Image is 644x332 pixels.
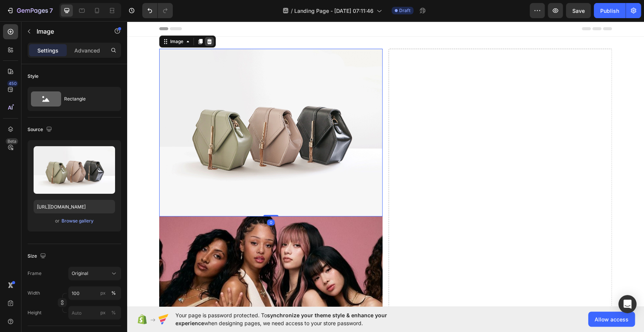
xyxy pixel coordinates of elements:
[28,270,41,277] label: Frame
[109,289,118,298] button: px
[61,217,94,225] button: Browse gallery
[68,286,121,300] input: px%
[55,216,60,225] span: or
[175,311,417,327] span: Your page is password protected. To when designing pages, we need access to your store password.
[72,270,88,277] span: Original
[572,8,585,14] span: Save
[37,27,101,36] p: Image
[49,6,53,15] p: 7
[100,309,106,316] div: px
[98,308,108,317] button: %
[588,312,635,327] button: Allow access
[294,7,373,15] span: Landing Page - [DATE] 07:11:46
[566,3,591,18] button: Save
[68,306,121,320] input: px%
[28,125,54,135] div: Source
[100,290,106,296] div: px
[34,146,115,194] img: preview-image
[74,46,100,54] p: Advanced
[68,267,121,280] button: Original
[127,21,644,306] iframe: Design area
[111,290,116,296] div: %
[28,251,48,261] div: Size
[7,80,18,86] div: 450
[28,309,41,316] label: Height
[98,289,108,298] button: %
[600,7,619,15] div: Publish
[594,3,626,18] button: Publish
[111,309,116,316] div: %
[37,46,58,54] p: Settings
[28,73,38,80] div: Style
[291,7,293,15] span: /
[61,218,94,224] div: Browse gallery
[64,90,110,108] div: Rectangle
[142,3,173,18] div: Undo/Redo
[595,315,629,323] span: Allow access
[3,3,56,18] button: 7
[175,312,387,326] span: synchronize your theme style & enhance your experience
[140,198,148,204] div: 0
[618,295,636,313] div: Open Intercom Messenger
[399,7,410,14] span: Draft
[34,200,115,213] input: https://example.com/image.jpg
[109,308,118,317] button: px
[28,290,40,296] label: Width
[6,138,18,144] div: Beta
